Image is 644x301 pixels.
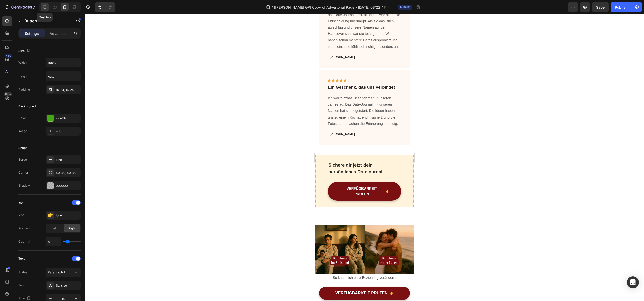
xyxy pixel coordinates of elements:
div: Line [56,158,79,162]
span: Draft [403,5,410,9]
button: Save [592,2,609,12]
div: 16, 24, 16, 24 [56,88,79,92]
div: Background [18,104,36,109]
p: Ich wollte etwas Besonderes für unseren Jahrestag. Das Date-Journal mit unseren Namen hat sie beg... [12,81,86,113]
button: Paragraph 1 [46,268,81,277]
div: Add... [56,129,79,134]
button: Publish [611,2,632,12]
div: Styles [18,270,27,275]
div: Beta [4,92,12,96]
input: Auto [46,237,61,246]
div: Corner [18,170,28,175]
div: 000000 [56,184,79,188]
div: 40, 40, 40, 40 [56,171,79,175]
p: So kann sich eure Beziehung verändern. [1,260,98,267]
div: Border [18,157,28,162]
div: Text [18,256,25,261]
p: VERFÜGBARKEIT PRÜFEN [20,277,72,282]
input: Auto [46,58,80,67]
div: Publish [615,5,627,10]
span: Right [68,226,76,231]
p: Button [24,18,67,24]
iframe: Design area [315,14,414,301]
p: 7 [33,4,35,10]
span: Paragraph 1 [48,270,65,275]
p: - [PERSON_NAME] [12,41,86,45]
p: Sichere dir jetzt dein persönliches Datejournal. [13,148,85,161]
div: Image [18,129,27,133]
p: Settings [25,31,39,36]
div: Font [18,283,25,288]
div: Open Intercom Messenger [627,276,639,288]
button: <p>VERFÜGBARKEIT PRÜFEN</p> [4,273,94,286]
span: [[PERSON_NAME] GP] Copy of Advertorial Page - [DATE] 08:22:47 [274,5,386,10]
span: Left [52,226,57,231]
div: 44A714 [56,116,79,121]
div: Icon [56,213,79,218]
div: Position [18,226,30,231]
input: Auto [46,72,80,81]
div: Icon [18,200,24,205]
div: Gap [18,238,31,245]
p: VERFÜGBARKEIT PRÜFEN [24,172,68,182]
div: Padding [18,87,30,92]
button: <p>VERFÜGBARKEIT PRÜFEN</p> [12,168,86,186]
button: 7 [2,2,37,12]
div: Undo/Redo [95,2,115,12]
div: Shape [18,146,27,150]
span: / [272,5,273,10]
p: Ein Geschenk, das uns verbindet [12,70,86,76]
div: 450 [5,54,12,58]
div: Width [18,60,27,65]
div: Icon [18,213,24,217]
p: - [PERSON_NAME] [12,118,86,122]
div: Sans-serif [56,283,79,288]
div: Shadow [18,183,30,188]
div: Color [18,116,26,120]
div: Size [18,48,32,54]
p: Advanced [50,31,67,36]
span: Save [596,5,605,9]
div: Height [18,74,28,79]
